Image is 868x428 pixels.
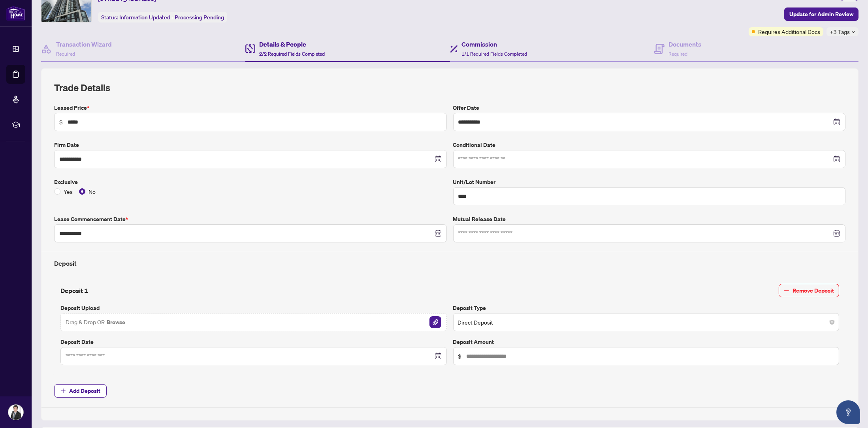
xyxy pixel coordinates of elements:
[106,317,126,327] button: Browse
[66,317,126,327] span: Drag & Drop OR
[56,39,112,49] h4: Transaction Wizard
[60,338,447,346] label: Deposit Date
[54,384,107,398] button: Add Deposit
[259,39,325,49] h4: Details & People
[98,12,227,23] div: Status:
[69,385,100,397] span: Add Deposit
[6,6,25,21] img: logo
[784,288,789,293] span: minus
[54,178,447,186] label: Exclusive
[779,284,839,297] button: Remove Deposit
[54,141,447,149] label: Firm Date
[668,39,701,49] h4: Documents
[836,400,860,424] button: Open asap
[60,388,66,394] span: plus
[60,313,447,331] span: Drag & Drop OR BrowseFile Attachement
[453,215,846,223] label: Mutual Release Date
[429,316,442,329] button: File Attachement
[259,51,325,57] span: 2/2 Required Fields Completed
[54,259,845,268] h4: Deposit
[793,284,834,297] span: Remove Deposit
[8,405,23,420] img: Profile Icon
[453,103,846,112] label: Offer Date
[830,27,850,36] span: +3 Tags
[830,320,834,325] span: close-circle
[453,141,846,149] label: Conditional Date
[462,51,527,57] span: 1/1 Required Fields Completed
[60,286,88,295] h4: Deposit 1
[784,8,859,21] button: Update for Admin Review
[758,27,820,36] span: Requires Additional Docs
[119,14,224,21] span: Information Updated - Processing Pending
[85,187,99,196] span: No
[458,315,835,330] span: Direct Deposit
[458,352,462,360] span: $
[54,215,447,223] label: Lease Commencement Date
[851,30,855,34] span: down
[54,103,447,112] label: Leased Price
[60,304,447,312] label: Deposit Upload
[60,187,76,196] span: Yes
[453,304,840,312] label: Deposit Type
[54,81,845,94] h2: Trade Details
[59,118,63,126] span: $
[429,316,441,328] img: File Attachement
[453,178,846,186] label: Unit/Lot Number
[462,39,527,49] h4: Commission
[56,51,75,57] span: Required
[668,51,687,57] span: Required
[789,8,853,21] span: Update for Admin Review
[453,338,840,346] label: Deposit Amount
